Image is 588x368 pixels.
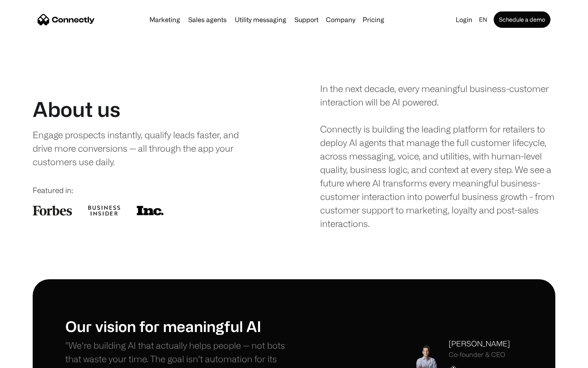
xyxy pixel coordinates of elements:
a: Pricing [359,16,388,23]
a: Support [291,16,322,23]
a: Utility messaging [232,16,290,23]
h1: Our vision for meaningful AI [65,317,294,335]
div: [PERSON_NAME] [449,338,510,349]
a: Marketing [146,16,183,23]
a: Sales agents [185,16,230,23]
a: Schedule a demo [494,11,550,28]
div: Company [326,14,355,25]
a: Login [452,14,476,25]
h1: About us [33,97,120,121]
ul: Language list [16,354,49,365]
div: Featured in: [33,185,268,196]
div: In the next decade, every meaningful business-customer interaction will be AI powered. Connectly ... [320,82,555,230]
aside: Language selected: English [8,353,49,365]
div: Co-founder & CEO [449,351,510,359]
div: Engage prospects instantly, qualify leads faster, and drive more conversions — all through the ap... [33,128,256,168]
div: en [479,14,487,25]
